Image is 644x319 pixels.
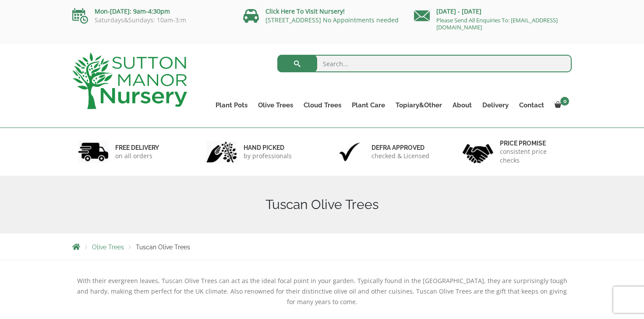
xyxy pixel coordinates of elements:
a: Olive Trees [92,244,124,251]
a: Olive Trees [253,99,298,111]
img: 3.jpg [334,141,365,163]
a: Contact [514,99,549,111]
p: [DATE] - [DATE] [414,6,572,17]
a: Click Here To Visit Nursery! [265,7,345,15]
span: Tuscan Olive Trees [136,244,190,251]
nav: Breadcrumbs [72,243,572,250]
h6: Defra approved [372,144,429,152]
h6: FREE DELIVERY [115,144,159,152]
p: checked & Licensed [372,152,429,160]
img: logo [72,53,187,109]
h1: Tuscan Olive Trees [72,197,572,213]
p: Mon-[DATE]: 9am-4:30pm [72,6,230,17]
input: Search... [277,55,572,72]
a: [STREET_ADDRESS] No Appointments needed [265,16,399,24]
h6: Price promise [500,139,566,147]
img: 4.jpg [463,138,493,165]
p: Saturdays&Sundays: 10am-3:m [72,17,230,24]
a: Cloud Trees [298,99,347,111]
a: Please Send All Enquiries To: [EMAIL_ADDRESS][DOMAIN_NAME] [436,16,558,31]
a: Plant Care [347,99,390,111]
div: With their evergreen leaves, Tuscan Olive Trees can act as the ideal focal point in your garden. ... [72,276,572,307]
a: Delivery [477,99,514,111]
p: by professionals [244,152,292,160]
p: consistent price checks [500,147,566,165]
img: 2.jpg [206,141,237,163]
a: 0 [549,99,572,111]
h6: hand picked [244,144,292,152]
img: 1.jpg [78,141,109,163]
p: on all orders [115,152,159,160]
a: Plant Pots [210,99,253,111]
span: 0 [560,97,569,106]
a: Topiary&Other [390,99,447,111]
a: About [447,99,477,111]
